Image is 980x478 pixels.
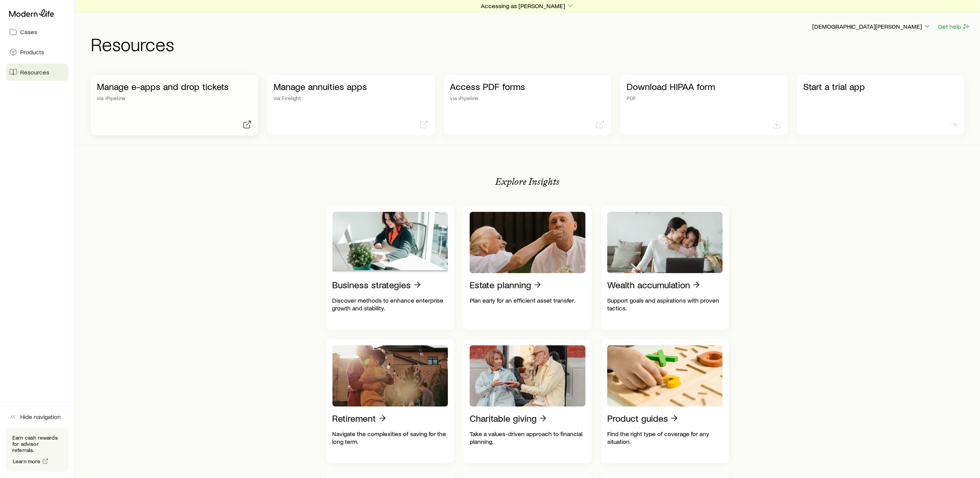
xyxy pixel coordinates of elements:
[332,413,376,424] p: Retirement
[470,296,586,304] p: Plan early for an efficient asset transfer.
[332,430,448,445] p: Navigate the complexities of saving for the long term.
[470,413,537,424] p: Charitable giving
[450,95,605,101] p: via iPipeline
[601,339,729,463] a: Product guidesFind the right type of coverage for any situation.
[463,339,592,463] a: Charitable givingTake a values-driven approach to financial planning.
[91,35,971,53] h1: Resources
[274,81,429,92] p: Manage annuities apps
[6,428,68,472] div: Earn cash rewards for advisor referrals.Learn more
[6,408,68,425] button: Hide navigation
[607,413,668,424] p: Product guides
[20,413,61,421] span: Hide navigation
[6,23,68,40] a: Cases
[332,279,411,290] p: Business strategies
[6,64,68,81] a: Resources
[607,296,723,312] p: Support goals and aspirations with proven tactics.
[20,28,37,36] span: Cases
[627,95,782,101] p: PDF
[607,212,723,273] img: Wealth accumulation
[470,279,531,290] p: Estate planning
[12,435,62,453] p: Earn cash rewards for advisor referrals.
[803,81,958,92] p: Start a trial app
[20,68,49,76] span: Resources
[97,81,252,92] p: Manage e-apps and drop tickets
[470,430,586,445] p: Take a values-driven approach to financial planning.
[627,81,782,92] p: Download HIPAA form
[332,212,448,273] img: Business strategies
[326,206,455,330] a: Business strategiesDiscover methods to enhance enterprise growth and stability.
[607,430,723,445] p: Find the right type of coverage for any situation.
[332,345,448,407] img: Retirement
[470,212,586,273] img: Estate planning
[97,95,252,101] p: via iPipeline
[13,459,41,464] span: Learn more
[470,345,586,407] img: Charitable giving
[601,206,729,330] a: Wealth accumulationSupport goals and aspirations with proven tactics.
[812,23,931,30] p: [DEMOGRAPHIC_DATA][PERSON_NAME]
[938,22,971,31] button: Get help
[332,296,448,312] p: Discover methods to enhance enterprise growth and stability.
[607,345,723,407] img: Product guides
[620,75,788,135] a: Download HIPAA formPDF
[274,95,429,101] p: via Firelight
[450,81,605,92] p: Access PDF forms
[496,176,560,187] p: Explore Insights
[463,206,592,330] a: Estate planningPlan early for an efficient asset transfer.
[607,279,690,290] p: Wealth accumulation
[481,2,574,10] p: Accessing as [PERSON_NAME]
[326,339,455,463] a: RetirementNavigate the complexities of saving for the long term.
[20,48,44,56] span: Products
[812,22,932,31] button: [DEMOGRAPHIC_DATA][PERSON_NAME]
[6,43,68,61] a: Products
